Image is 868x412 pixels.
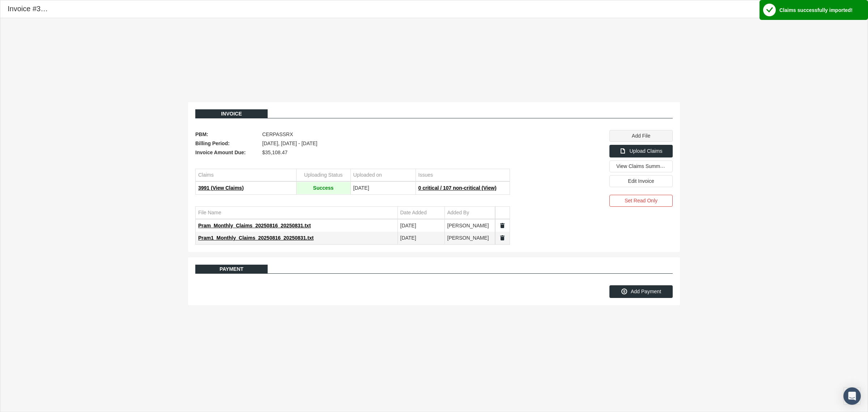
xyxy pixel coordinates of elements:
[609,160,673,172] div: View Claims Summary
[625,198,658,203] span: Set Read Only
[444,219,495,232] td: [PERSON_NAME]
[499,222,506,229] a: Split
[196,207,397,219] td: Column File Name
[350,182,416,194] td: [DATE]
[198,223,311,228] span: Pram_Monthly_Claims_20250816_20250831.txt
[843,387,861,405] div: Open Intercom Messenger
[499,235,506,241] a: Split
[609,195,673,207] div: Set Read Only
[195,139,259,148] span: Billing Period:
[397,207,444,219] td: Column Date Added
[609,145,673,157] div: Upload Claims
[397,219,444,232] td: [DATE]
[198,209,221,216] div: File Name
[609,175,673,187] div: Edit Invoice
[631,289,661,294] span: Add Payment
[296,182,350,194] td: Success
[609,130,673,142] div: Add File
[397,232,444,244] td: [DATE]
[262,139,317,148] span: [DATE], [DATE] - [DATE]
[196,169,296,181] td: Column Claims
[416,169,510,181] td: Column Issues
[8,4,48,14] div: Invoice #317
[221,111,242,117] span: Invoice
[195,148,259,157] span: Invoice Amount Due:
[195,169,510,195] div: Data grid
[779,7,852,13] div: Claims successfully imported!
[628,178,654,184] span: Edit Invoice
[220,266,243,272] span: Payment
[262,148,288,157] span: $35,108.47
[447,209,469,216] div: Added By
[195,206,510,245] div: Data grid
[444,207,495,219] td: Column Added By
[400,209,427,216] div: Date Added
[262,130,293,139] span: CERPASSRX
[629,148,662,154] span: Upload Claims
[632,133,650,139] span: Add File
[353,172,382,178] div: Uploaded on
[304,172,343,178] div: Uploading Status
[195,130,259,139] span: PBM:
[418,185,497,191] span: 0 critical / 107 non-critical (View)
[616,163,667,169] span: View Claims Summary
[198,172,214,178] div: Claims
[350,169,416,181] td: Column Uploaded on
[444,232,495,244] td: [PERSON_NAME]
[418,172,433,178] div: Issues
[609,285,673,298] div: Add Payment
[296,169,350,181] td: Column Uploading Status
[198,235,314,241] span: Pram1_Monthly_Claims_20250816_20250831.txt
[198,185,244,191] span: 3991 (View Claims)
